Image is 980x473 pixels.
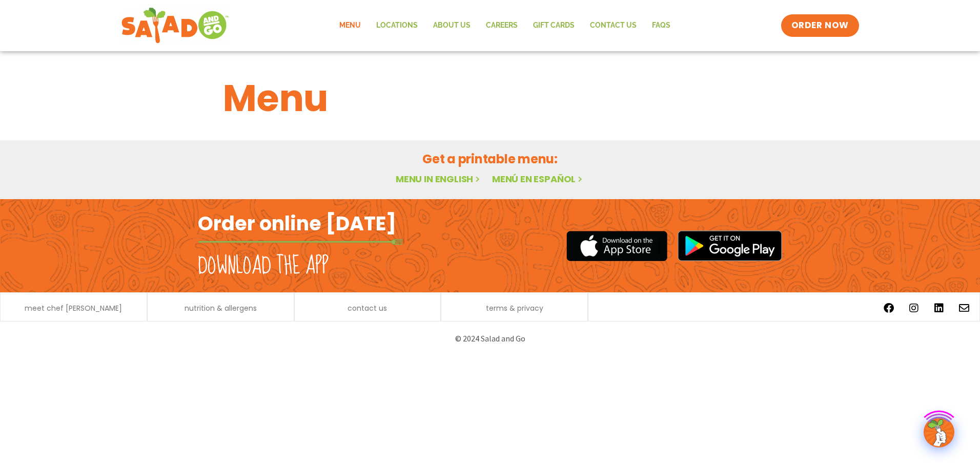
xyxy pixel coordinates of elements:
h2: Order online [DATE] [198,211,396,236]
a: terms & privacy [486,305,543,312]
span: ORDER NOW [791,19,849,32]
a: nutrition & allergens [185,305,257,312]
img: new-SAG-logo-768×292 [121,5,229,46]
img: google_play [678,230,782,261]
a: Contact Us [582,14,644,37]
a: About Us [425,14,478,37]
p: © 2024 Salad and Go [203,332,777,346]
a: Careers [478,14,525,37]
a: Menu in English [396,173,482,185]
img: fork [198,239,403,245]
a: ORDER NOW [781,14,859,37]
a: FAQs [644,14,678,37]
a: GIFT CARDS [525,14,582,37]
h2: Download the app [198,252,329,281]
nav: Menu [332,14,678,37]
a: contact us [348,305,387,312]
a: Locations [369,14,425,37]
a: meet chef [PERSON_NAME] [25,305,122,312]
h2: Get a printable menu: [223,150,757,168]
h1: Menu [223,71,757,126]
a: Menú en español [492,173,584,185]
a: Menu [332,14,369,37]
img: appstore [566,229,667,263]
